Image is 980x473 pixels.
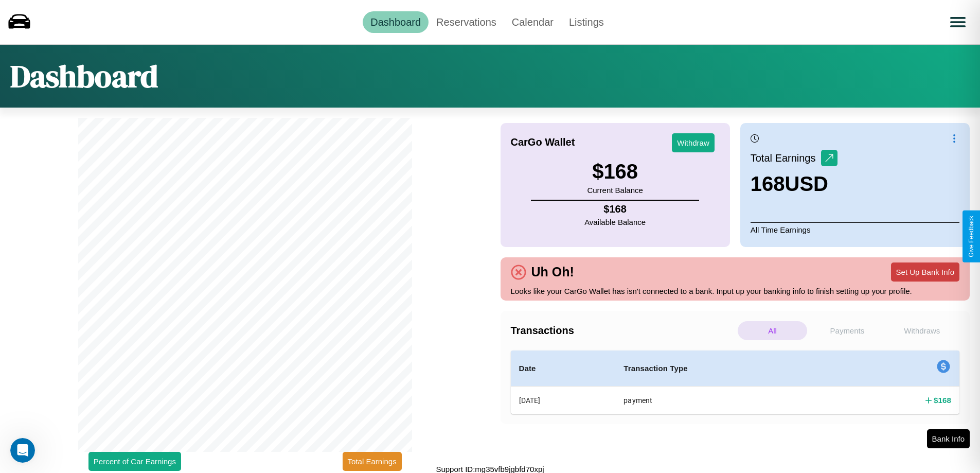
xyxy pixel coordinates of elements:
[519,362,608,375] h4: Date
[10,55,158,97] h1: Dashboard
[587,183,643,197] p: Current Balance
[343,452,402,471] button: Total Earnings
[887,321,957,340] p: Withdraws
[511,387,616,414] th: [DATE]
[812,321,882,340] p: Payments
[927,429,970,448] button: Bank Info
[615,387,838,414] th: payment
[968,216,975,257] div: Give Feedback
[363,11,429,33] a: Dashboard
[751,149,821,167] p: Total Earnings
[623,362,829,375] h4: Transaction Type
[584,203,646,215] h4: $ 168
[751,222,959,237] p: All Time Earnings
[891,262,959,282] button: Set Up Bank Info
[587,160,643,183] h3: $ 168
[561,11,612,33] a: Listings
[751,172,838,196] h3: 168 USD
[511,351,960,414] table: simple table
[526,265,579,279] h4: Uh Oh!
[943,8,972,37] button: Open menu
[511,325,735,337] h4: Transactions
[738,321,807,340] p: All
[934,395,951,406] h4: $ 168
[511,284,960,298] p: Looks like your CarGo Wallet has isn't connected to a bank. Input up your banking info to finish ...
[88,452,181,471] button: Percent of Car Earnings
[584,215,646,229] p: Available Balance
[10,438,35,463] iframe: Intercom live chat
[429,11,504,33] a: Reservations
[511,136,575,148] h4: CarGo Wallet
[504,11,561,33] a: Calendar
[672,133,715,152] button: Withdraw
